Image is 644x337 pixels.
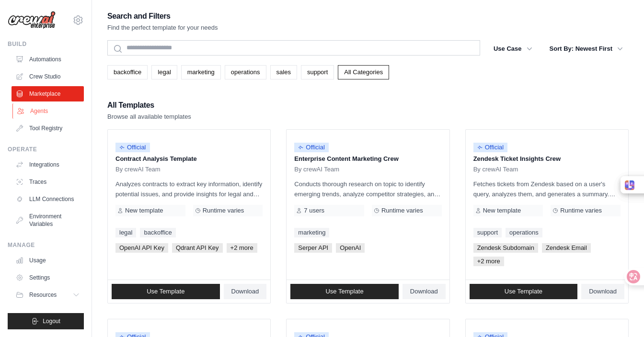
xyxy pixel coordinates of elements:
[473,228,502,237] a: support
[107,99,191,112] h2: All Templates
[589,288,617,295] span: Download
[11,287,84,303] button: Resources
[294,179,441,199] p: Conducts thorough research on topic to identify emerging trends, analyze competitor strategies, a...
[473,166,518,173] span: By crewAI Team
[11,174,84,190] a: Traces
[506,228,542,237] a: operations
[470,284,578,299] a: Use Template
[294,228,329,237] a: marketing
[29,291,57,299] span: Resources
[115,166,161,173] span: By crewAI Team
[115,243,168,253] span: OpenAI API Key
[505,288,542,295] span: Use Template
[542,243,591,253] span: Zendesk Email
[581,284,624,299] a: Download
[294,154,441,164] p: Enterprise Content Marketing Crew
[270,65,297,79] a: sales
[11,191,84,207] a: LLM Connections
[294,243,332,253] span: Serper API
[224,284,267,299] a: Download
[11,270,84,285] a: Settings
[294,166,339,173] span: By crewAI Team
[294,143,329,152] span: Official
[115,228,136,237] a: legal
[488,40,538,57] button: Use Case
[11,86,84,101] a: Marketplace
[402,284,446,299] a: Download
[473,257,504,266] span: +2 more
[140,228,175,237] a: backoffice
[544,40,629,57] button: Sort By: Newest First
[125,207,163,214] span: New template
[115,143,150,152] span: Official
[8,313,84,329] button: Logout
[381,207,423,214] span: Runtime varies
[338,65,389,79] a: All Categories
[336,243,365,253] span: OpenAI
[11,121,84,136] a: Tool Registry
[203,207,244,214] span: Runtime varies
[151,65,177,79] a: legal
[8,146,84,153] div: Operate
[473,154,621,164] p: Zendesk Ticket Insights Crew
[107,23,218,33] p: Find the perfect template for your needs
[8,11,56,29] img: Logo
[8,241,84,249] div: Manage
[227,243,257,253] span: +2 more
[181,65,221,79] a: marketing
[115,154,263,164] p: Contract Analysis Template
[107,65,148,79] a: backoffice
[473,143,508,152] span: Official
[231,288,259,295] span: Download
[473,243,538,253] span: Zendesk Subdomain
[225,65,266,79] a: operations
[147,288,184,295] span: Use Template
[11,157,84,172] a: Integrations
[11,253,84,268] a: Usage
[107,112,191,122] p: Browse all available templates
[43,317,60,325] span: Logout
[325,288,363,295] span: Use Template
[410,288,438,295] span: Download
[304,207,324,214] span: 7 users
[12,103,85,119] a: Agents
[290,284,399,299] a: Use Template
[8,40,84,48] div: Build
[112,284,220,299] a: Use Template
[172,243,223,253] span: Qdrant API Key
[301,65,334,79] a: support
[11,52,84,67] a: Automations
[560,207,602,214] span: Runtime varies
[11,69,84,84] a: Crew Studio
[473,179,621,199] p: Fetches tickets from Zendesk based on a user's query, analyzes them, and generates a summary. Out...
[115,179,263,199] p: Analyzes contracts to extract key information, identify potential issues, and provide insights fo...
[483,207,521,214] span: New template
[11,209,84,232] a: Environment Variables
[107,10,218,23] h2: Search and Filters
